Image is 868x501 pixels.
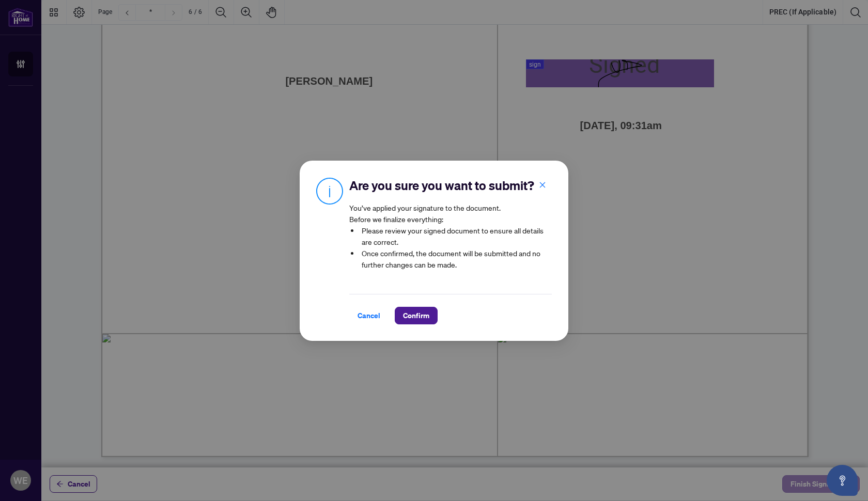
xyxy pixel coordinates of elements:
[349,202,552,277] article: You’ve applied your signature to the document. Before we finalize everything:
[360,225,552,247] li: Please review your signed document to ensure all details are correct.
[403,307,429,324] span: Confirm
[395,307,438,324] button: Confirm
[539,181,546,188] span: close
[358,307,380,324] span: Cancel
[349,177,552,194] h2: Are you sure you want to submit?
[316,177,343,205] img: Info Icon
[827,465,858,496] button: Open asap
[360,247,552,270] li: Once confirmed, the document will be submitted and no further changes can be made.
[349,307,389,324] button: Cancel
